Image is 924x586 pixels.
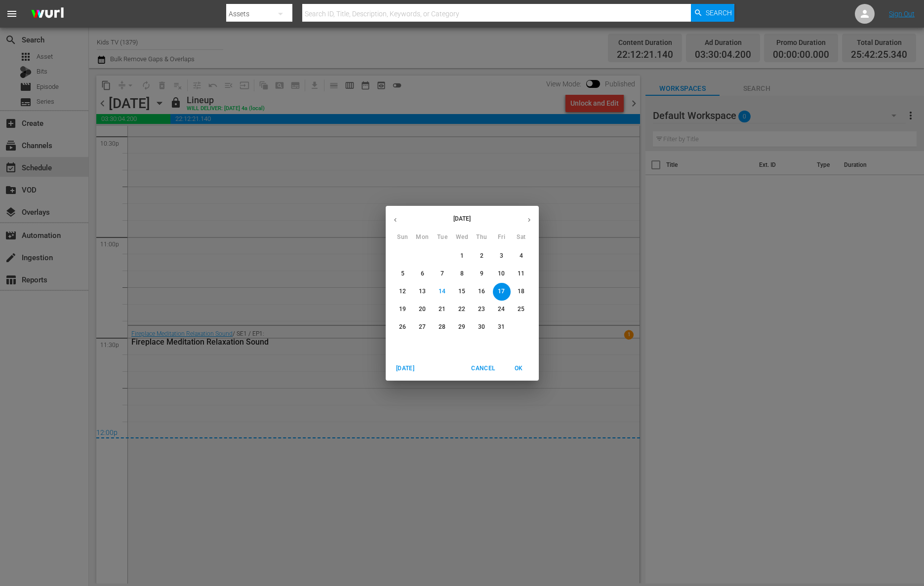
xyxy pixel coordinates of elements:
button: 23 [473,301,491,318]
p: 21 [439,305,445,313]
p: 13 [419,287,426,296]
p: 17 [498,287,505,296]
span: menu [6,8,18,20]
span: Search [706,4,732,22]
p: 7 [441,270,444,278]
button: 31 [493,318,511,336]
span: Wed [453,233,471,242]
p: 18 [518,287,524,296]
p: 6 [421,270,424,278]
span: Fri [493,233,511,242]
p: 15 [458,287,465,296]
p: 8 [460,270,464,278]
button: 11 [513,265,530,283]
p: 26 [399,323,406,331]
button: 25 [513,301,530,318]
p: 9 [480,270,483,278]
button: 8 [453,265,471,283]
span: Thu [473,233,491,242]
p: 29 [458,323,465,331]
p: 1 [460,252,464,260]
button: [DATE] [390,360,421,377]
p: 14 [439,287,445,296]
button: 4 [513,247,530,265]
p: [DATE] [405,214,520,223]
p: 20 [419,305,426,313]
p: 24 [498,305,505,313]
span: [DATE] [394,363,417,374]
p: 25 [518,305,524,313]
p: 10 [498,270,505,278]
button: 2 [473,247,491,265]
button: 26 [394,318,412,336]
p: 2 [480,252,483,260]
button: OK [503,360,535,377]
button: 20 [414,301,432,318]
span: Tue [434,233,451,242]
p: 19 [399,305,406,313]
button: 16 [473,283,491,301]
button: 30 [473,318,491,336]
button: 10 [493,265,511,283]
span: Sun [394,233,412,242]
span: Mon [414,233,432,242]
p: 30 [478,323,485,331]
span: Cancel [471,363,495,374]
span: OK [507,363,531,374]
p: 22 [458,305,465,313]
p: 5 [401,270,404,278]
button: 1 [453,247,471,265]
button: 3 [493,247,511,265]
button: 15 [453,283,471,301]
button: 21 [434,301,451,318]
button: 19 [394,301,412,318]
button: 9 [473,265,491,283]
button: Cancel [467,360,499,377]
button: 6 [414,265,432,283]
button: 29 [453,318,471,336]
p: 16 [478,287,485,296]
p: 12 [399,287,406,296]
p: 27 [419,323,426,331]
button: 28 [434,318,451,336]
p: 11 [518,270,524,278]
p: 3 [500,252,503,260]
button: 13 [414,283,432,301]
button: 12 [394,283,412,301]
img: ans4CAIJ8jUAAAAAAAAAAAAAAAAAAAAAAAAgQb4GAAAAAAAAAAAAAAAAAAAAAAAAJMjXAAAAAAAAAAAAAAAAAAAAAAAAgAT5G... [24,2,71,26]
p: 23 [478,305,485,313]
button: 7 [434,265,451,283]
a: Sign Out [889,10,915,18]
button: 17 [493,283,511,301]
button: 14 [434,283,451,301]
button: 27 [414,318,432,336]
button: 18 [513,283,530,301]
button: 22 [453,301,471,318]
button: 24 [493,301,511,318]
p: 31 [498,323,505,331]
span: Sat [513,233,530,242]
p: 4 [520,252,523,260]
button: 5 [394,265,412,283]
p: 28 [439,323,445,331]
